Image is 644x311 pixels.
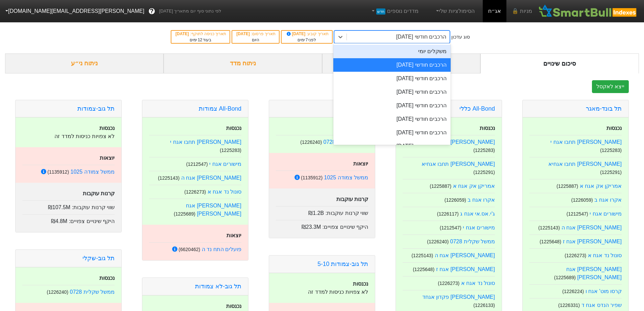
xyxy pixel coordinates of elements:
small: ( 1225648 ) [413,267,434,272]
small: ( 1225887 ) [430,183,451,189]
small: ( 1225143 ) [538,225,560,230]
span: 12 [198,38,202,42]
a: סונול נד אגח א [588,252,622,258]
span: ₪4.8M [51,218,68,224]
a: תל גוב-צמודות 5-10 [317,261,368,267]
small: ( 1225689 ) [554,275,576,280]
p: לא צפויות כניסות למדד זה [276,288,368,296]
a: אמריקן אק אגח א [580,183,622,189]
a: תל גוב-צמודות [77,105,115,112]
small: ( 1226273 ) [438,281,459,286]
a: [PERSON_NAME] תחבו אגח י [170,139,241,145]
span: [DATE] [286,31,307,36]
span: היום [252,38,259,42]
span: לפי נתוני סוף יום מתאריך [DATE] [159,8,221,15]
div: ניתוח ני״ע [5,53,164,73]
small: ( 1225283 ) [220,148,241,153]
small: ( 1226273 ) [565,253,586,258]
span: חדש [376,8,385,15]
small: ( 1226240 ) [300,139,322,145]
span: 7 [306,38,308,42]
a: מישורים אגח י [209,161,241,167]
span: [DATE] [236,31,251,36]
strong: יוצאות [100,155,115,161]
a: מישורים אגח י [590,211,622,217]
strong: קרנות עוקבות [336,196,368,202]
div: הרכבים חודשי [DATE] [333,139,451,153]
small: ( 1225291 ) [600,170,622,175]
a: [PERSON_NAME] פקדון אגחד [422,294,495,300]
a: [PERSON_NAME] אגח ה [435,252,495,258]
small: ( 1135912 ) [47,169,69,175]
strong: נכנסות [226,303,241,309]
strong: נכנסות [480,125,495,131]
strong: נכנסות [99,125,115,131]
a: [PERSON_NAME] אגח ז [563,239,622,244]
a: [PERSON_NAME] אגח ה [181,175,242,181]
button: ייצא לאקסל [592,80,629,93]
a: פועלים התח נד ה [202,246,241,252]
p: לא צפויות כניסות למדד זה [22,132,115,140]
a: [PERSON_NAME] תחבו אגח י [550,139,622,145]
div: תאריך כניסה לתוקף : [175,31,226,37]
div: הרכבים חודשי [DATE] [333,112,451,126]
span: ₪107.5M [48,204,70,210]
a: אקרו אגח ב [594,197,622,203]
a: אקרו אגח ב [468,197,495,203]
a: [PERSON_NAME] תחבו אגחיא [422,161,495,167]
div: סיכום שינויים [480,53,639,73]
small: ( 6620462 ) [178,247,200,252]
small: ( 1226059 ) [445,197,466,203]
div: ניתוח מדד [164,53,322,73]
div: ביקושים והיצעים צפויים [322,53,481,73]
a: [PERSON_NAME] אגח [PERSON_NAME] [566,266,622,280]
div: הרכבים חודשי [DATE] [333,72,451,85]
strong: נכנסות [99,275,115,281]
a: [PERSON_NAME] אגח [PERSON_NAME] [186,203,241,217]
a: תל גוב-לא צמודות [195,283,241,290]
strong: נכנסות [606,125,622,131]
small: ( 1135912 ) [301,175,323,180]
small: ( 1225283 ) [473,148,495,153]
small: ( 1226133 ) [473,303,495,308]
small: ( 1226240 ) [427,239,449,244]
small: ( 1226240 ) [47,289,68,295]
div: בעוד ימים [175,37,226,43]
a: אמריקן אק אגח א [453,183,495,189]
strong: יוצאות [226,232,241,238]
div: היקף שינויים צפויים : [22,214,115,225]
strong: נכנסות [226,125,241,131]
small: ( 1226117 ) [437,211,459,217]
a: סונול נד אגח א [461,280,495,286]
strong: קרנות עוקבות [83,191,115,196]
small: ( 1225689 ) [174,211,195,217]
a: ממשל שקלית 0728 [450,239,495,244]
a: תל בונד-מאגר [586,105,622,112]
small: ( 1226273 ) [184,189,206,195]
a: [PERSON_NAME] תחבו אגחיא [548,161,622,167]
a: שפיר הנדס אגח ד [581,302,622,308]
small: ( 1226331 ) [558,303,580,308]
div: הרכבים חודשי [DATE] [333,58,451,72]
div: תאריך פרסום : [236,31,276,37]
small: ( 1225143 ) [158,175,180,181]
div: סוג עדכון [451,34,470,41]
div: הרכבים חודשי [DATE] [333,85,451,99]
span: ₪1.2B [308,210,324,216]
div: הרכבים חודשי [DATE] [333,99,451,112]
a: [PERSON_NAME] אגח ה [562,225,622,230]
img: SmartBull [538,4,639,18]
a: מישורים אגח י [463,225,495,230]
small: ( 1225283 ) [600,148,622,153]
small: ( 1226224 ) [562,289,584,294]
small: ( 1212547 ) [186,161,208,167]
div: שווי קרנות עוקבות : [276,206,368,217]
a: All-Bond צמודות [199,105,241,112]
small: ( 1212547 ) [567,211,588,217]
div: תאריך קובע : [285,31,329,37]
a: All-Bond כללי [459,105,495,112]
div: הרכבים חודשי [DATE] [396,33,446,41]
strong: נכנסות [353,281,368,287]
span: ? [150,7,153,16]
a: ג'י.אס.אי אגח ג [460,211,495,217]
